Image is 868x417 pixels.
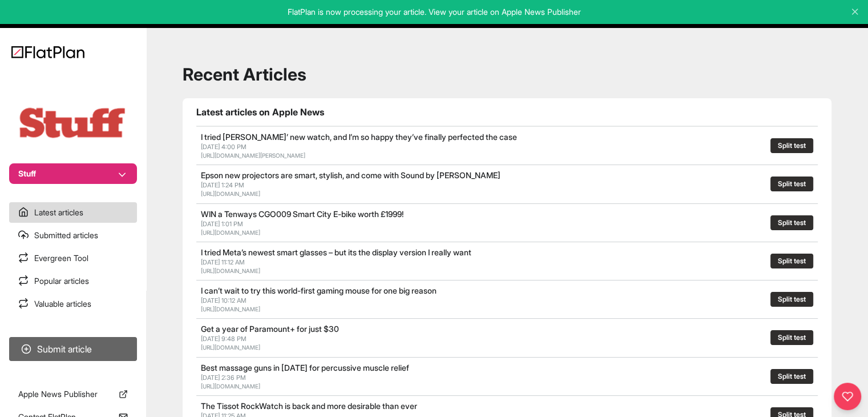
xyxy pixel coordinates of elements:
[201,229,260,236] a: [URL][DOMAIN_NAME]
[770,177,813,191] button: Split test
[201,374,246,382] span: [DATE] 2:36 PM
[196,105,818,119] h1: Latest articles on Apple News
[201,181,244,189] span: [DATE] 1:24 PM
[201,258,245,266] span: [DATE] 11:12 AM
[201,209,403,219] a: WIN a Tenways CGO009 Smart City E-bike worth £1999!
[770,215,813,230] button: Split test
[201,363,409,372] a: Best massage guns in [DATE] for percussive muscle relief
[201,286,437,295] a: I can’t wait to try this world-first gaming mouse for one big reason
[770,369,813,384] button: Split test
[9,163,137,184] button: Stuff
[16,105,130,141] img: Publication Logo
[201,143,247,151] span: [DATE] 4:00 PM
[201,170,500,180] a: Epson new projectors are smart, stylish, and come with Sound by [PERSON_NAME]
[201,401,417,411] a: The Tissot RockWatch is back and more desirable than ever
[201,247,471,257] a: I tried Meta’s newest smart glasses – but its the display version I really want
[201,383,260,390] a: [URL][DOMAIN_NAME]
[9,248,137,268] a: Evergreen Tool
[9,225,137,246] a: Submitted articles
[9,294,137,314] a: Valuable articles
[201,220,243,228] span: [DATE] 1:01 PM
[201,296,247,304] span: [DATE] 10:12 AM
[183,64,831,85] h1: Recent Articles
[770,254,813,268] button: Split test
[201,152,305,159] a: [URL][DOMAIN_NAME][PERSON_NAME]
[201,344,260,351] a: [URL][DOMAIN_NAME]
[201,190,260,197] a: [URL][DOMAIN_NAME]
[8,6,860,18] p: FlatPlan is now processing your article. View your article on Apple News Publisher
[9,337,137,361] button: Submit article
[201,306,260,312] a: [URL][DOMAIN_NAME]
[201,335,247,343] span: [DATE] 9:48 PM
[11,46,84,58] img: Logo
[9,271,137,291] a: Popular articles
[201,324,339,334] a: Get a year of Paramount+ for just $30
[201,267,260,274] a: [URL][DOMAIN_NAME]
[770,292,813,307] button: Split test
[201,132,517,142] a: I tried [PERSON_NAME]’ new watch, and I’m so happy they’ve finally perfected the case
[9,384,137,404] a: Apple News Publisher
[770,330,813,345] button: Split test
[770,138,813,153] button: Split test
[9,202,137,223] a: Latest articles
